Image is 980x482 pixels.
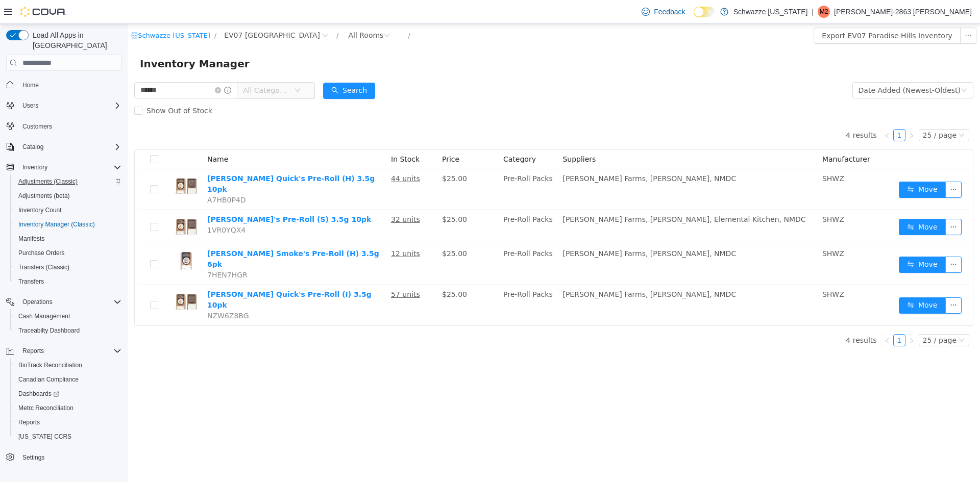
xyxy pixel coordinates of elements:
[18,206,62,214] span: Inventory Count
[766,311,777,322] a: 1
[18,418,40,426] span: Reports
[753,310,766,322] li: Previous Page
[18,404,73,412] span: Metrc Reconciliation
[818,273,834,290] button: icon: ellipsis
[18,99,121,112] span: Users
[14,218,99,231] a: Inventory Manager (Classic)
[263,191,292,199] u: 32 units
[263,150,292,159] u: 44 units
[18,277,44,286] span: Transfers
[14,416,121,428] span: Reports
[14,275,121,288] span: Transfers
[96,6,192,17] span: EV07 Paradise Hills
[46,149,71,175] img: Lowell Quick's Pre-Roll (H) 3.5g 10pk hero shot
[435,225,608,234] span: [PERSON_NAME] Farms, [PERSON_NAME], NMDC
[818,158,834,174] button: icon: ellipsis
[80,202,118,210] span: 1VR0YQX4
[18,451,121,464] span: Settings
[18,235,44,243] span: Manifests
[771,273,818,290] button: icon: swapMove
[14,204,121,216] span: Inventory Count
[818,233,834,249] button: icon: ellipsis
[695,191,717,199] span: SHWZ
[818,195,834,211] button: icon: ellipsis
[10,387,126,401] a: Dashboards
[10,246,126,260] button: Purchase Orders
[435,150,608,159] span: [PERSON_NAME] Farms, [PERSON_NAME], NMDC
[18,120,121,133] span: Customers
[694,7,715,17] input: Dark Mode
[778,310,790,322] li: Next Page
[14,218,121,231] span: Inventory Manager (Classic)
[14,261,73,273] a: Transfers (Classic)
[22,453,44,462] span: Settings
[766,310,778,322] li: 1
[18,79,43,91] a: Home
[87,8,89,15] span: /
[18,161,121,173] span: Inventory
[29,30,121,50] span: Load All Apps in [GEOGRAPHIC_DATA]
[14,190,74,202] a: Adjustments (beta)
[14,359,121,371] span: BioTrack Reconciliation
[771,195,818,211] button: icon: swapMove
[314,266,339,274] span: $25.00
[14,233,121,245] span: Manifests
[87,63,93,69] i: icon: close-circle
[14,373,83,386] a: Canadian Compliance
[18,451,48,464] a: Settings
[372,186,431,220] td: Pre-Roll Packs
[731,59,833,74] div: Date Added (Newest-Oldest)
[2,344,126,358] button: Reports
[781,314,787,320] i: icon: right
[115,61,162,71] span: All Categories
[18,120,56,133] a: Customers
[46,224,71,250] img: Lowell Smoke's Pre-Roll (H) 3.5g 6pk hero shot
[795,106,829,117] div: 25 / page
[14,388,121,400] span: Dashboards
[2,77,126,92] button: Home
[263,131,292,139] span: In Stock
[10,309,126,323] button: Cash Management
[10,232,126,246] button: Manifests
[10,429,126,444] button: [US_STATE] CCRS
[832,4,849,20] button: icon: ellipsis
[18,141,121,153] span: Catalog
[14,416,44,428] a: Reports
[820,6,828,18] span: M2
[96,63,104,70] i: icon: info-circle
[18,249,65,257] span: Purchase Orders
[10,274,126,289] button: Transfers
[22,143,43,151] span: Catalog
[18,99,42,112] button: Users
[654,7,685,17] span: Feedback
[10,217,126,232] button: Inventory Manager (Classic)
[22,122,52,131] span: Customers
[14,388,63,400] a: Dashboards
[10,174,126,189] button: Adjustments (Classic)
[771,233,818,249] button: icon: swapMove
[18,433,71,441] span: [US_STATE] CCRS
[14,430,121,443] span: Washington CCRS
[795,311,829,322] div: 25 / page
[2,160,126,174] button: Inventory
[718,310,749,322] li: 4 results
[695,266,717,274] span: SHWZ
[80,172,118,180] span: A7HB0P4D
[80,247,120,255] span: 7HEN7HGR
[372,145,431,186] td: Pre-Roll Packs
[781,109,787,115] i: icon: right
[718,105,749,117] li: 4 results
[14,204,66,216] a: Inventory Count
[80,191,243,199] a: [PERSON_NAME]'s Pre-Roll (S) 3.5g 10pk
[18,390,59,398] span: Dashboards
[2,119,126,134] button: Customers
[4,8,83,15] a: icon: shopSchwazze [US_STATE]
[14,324,121,337] span: Traceabilty Dashboard
[14,175,121,188] span: Adjustments (Classic)
[10,372,126,387] button: Canadian Compliance
[695,131,743,139] span: Manufacturer
[263,225,292,234] u: 12 units
[80,288,121,296] span: NZW6Z8BG
[80,150,247,169] a: [PERSON_NAME] Quick's Pre-Roll (H) 3.5g 10pk
[18,78,121,91] span: Home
